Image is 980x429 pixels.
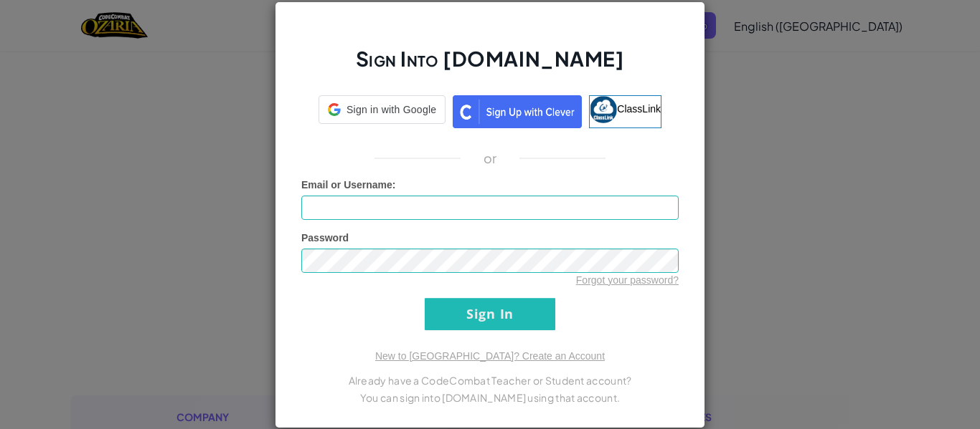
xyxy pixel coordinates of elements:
h2: Sign Into [DOMAIN_NAME] [301,45,679,87]
span: Email or Username [301,179,392,191]
span: Password [301,232,349,244]
a: New to [GEOGRAPHIC_DATA]? Create an Account [375,350,605,362]
p: or [484,150,497,167]
label: : [301,178,396,192]
img: clever_sso_button@2x.png [453,95,582,128]
div: Sign in with Google [319,95,446,124]
span: ClassLink [617,102,661,114]
a: Forgot your password? [576,274,679,286]
input: Sign In [425,298,555,330]
span: Sign in with Google [347,102,436,117]
p: Already have a CodeCombat Teacher or Student account? [301,372,679,389]
a: Sign in with Google [319,95,446,128]
img: classlink-logo-small.png [590,96,617,123]
p: You can sign into [DOMAIN_NAME] using that account. [301,389,679,406]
